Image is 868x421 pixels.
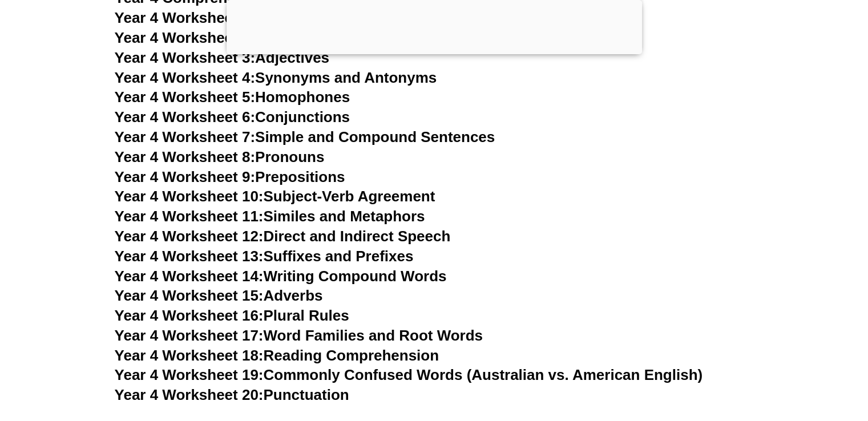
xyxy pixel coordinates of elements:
a: Year 4 Worksheet 18:Reading Comprehension [115,347,439,364]
a: Year 4 Worksheet 3:Adjectives [115,49,330,66]
span: Year 4 Worksheet 15: [115,287,264,304]
a: Year 4 Worksheet 17:Word Families and Root Words [115,327,483,344]
a: Year 4 Worksheet 4:Synonyms and Antonyms [115,69,437,86]
span: Year 4 Worksheet 3: [115,49,256,66]
span: Year 4 Worksheet 6: [115,108,256,126]
a: Year 4 Worksheet 7:Simple and Compound Sentences [115,128,495,145]
a: Year 4 Worksheet 9:Prepositions [115,168,345,185]
a: Year 4 Worksheet 15:Adverbs [115,287,323,304]
span: Year 4 Worksheet 16: [115,307,264,324]
span: Year 4 Worksheet 13: [115,248,264,265]
span: Year 4 Worksheet 20: [115,386,264,403]
a: Year 4 Worksheet 16:Plural Rules [115,307,349,324]
span: Year 4 Worksheet 9: [115,168,256,185]
a: Year 4 Worksheet 8:Pronouns [115,148,325,165]
span: Year 4 Worksheet 10: [115,188,264,205]
a: Year 4 Worksheet 12:Direct and Indirect Speech [115,228,451,245]
a: Year 4 Worksheet 2:Verbs [115,29,296,46]
a: Year 4 Worksheet 10:Subject-Verb Agreement [115,188,435,205]
a: Year 4 Worksheet 6:Conjunctions [115,108,350,126]
span: Year 4 Worksheet 4: [115,69,256,86]
a: Year 4 Worksheet 19:Commonly Confused Words (Australian vs. American English) [115,366,703,383]
span: Year 4 Worksheet 7: [115,128,256,145]
span: Year 4 Worksheet 18: [115,347,264,364]
span: Year 4 Worksheet 14: [115,268,264,285]
iframe: Chat Widget [678,293,868,421]
span: Year 4 Worksheet 1: [115,9,256,26]
span: Year 4 Worksheet 17: [115,327,264,344]
a: Year 4 Worksheet 20:Punctuation [115,386,349,403]
a: Year 4 Worksheet 5:Homophones [115,88,350,106]
a: Year 4 Worksheet 11:Similes and Metaphors [115,208,425,225]
a: Year 4 Worksheet 14:Writing Compound Words [115,268,447,285]
span: Year 4 Worksheet 8: [115,148,256,165]
a: Year 4 Worksheet 1:Nouns [115,9,301,26]
a: Year 4 Worksheet 13:Suffixes and Prefixes [115,248,414,265]
span: Year 4 Worksheet 2: [115,29,256,46]
span: Year 4 Worksheet 12: [115,228,264,245]
span: Year 4 Worksheet 11: [115,208,264,225]
span: Year 4 Worksheet 19: [115,366,264,383]
span: Year 4 Worksheet 5: [115,88,256,106]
